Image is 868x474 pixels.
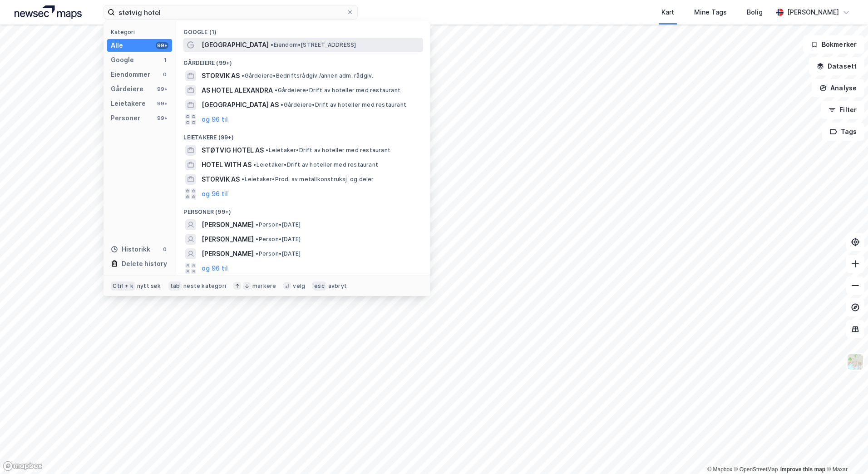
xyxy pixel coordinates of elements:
div: Historikk [111,244,150,255]
button: og 96 til [202,263,228,274]
div: Google [111,54,134,65]
span: Eiendom • [STREET_ADDRESS] [271,41,356,49]
div: tab [168,281,182,291]
span: • [256,221,258,228]
span: • [281,101,283,108]
span: • [256,250,258,257]
div: Delete history [122,258,167,269]
div: Alle [111,40,123,51]
a: Mapbox [707,466,732,473]
a: OpenStreetMap [734,466,778,473]
span: Gårdeiere • Bedriftsrådgiv./annen adm. rådgiv. [242,72,373,79]
div: 99+ [156,100,168,107]
div: 0 [161,246,168,253]
div: Kart [661,7,674,18]
button: Bokmerker [803,35,864,54]
button: Filter [821,101,864,119]
span: • [256,236,258,242]
span: [GEOGRAPHIC_DATA] [202,39,269,50]
div: Google (1) [176,21,430,38]
span: STORVIK AS [202,174,240,185]
span: Gårdeiere • Drift av hoteller med restaurant [275,87,400,94]
button: Analyse [812,79,864,97]
iframe: Chat Widget [823,430,868,474]
span: Person • [DATE] [256,236,301,243]
button: Datasett [809,57,864,75]
button: og 96 til [202,114,228,125]
span: • [242,72,244,79]
img: Z [847,353,864,370]
img: logo.a4113a55bc3d86da70a041830d287a7e.svg [15,5,82,19]
span: STORVIK AS [202,70,240,81]
span: • [275,87,277,94]
a: Improve this map [780,466,825,473]
div: Kategori [111,29,172,35]
div: Mine Tags [694,7,727,18]
div: velg [293,282,305,290]
span: • [253,161,256,168]
div: Personer (99+) [176,201,430,217]
div: 99+ [156,42,168,49]
span: • [266,147,268,153]
div: Personer [111,113,140,123]
span: Gårdeiere • Drift av hoteller med restaurant [281,101,406,109]
div: nytt søk [137,282,161,290]
button: Tags [822,123,864,141]
div: 0 [161,71,168,78]
a: Mapbox homepage [3,461,43,471]
div: Leietakere [111,98,146,109]
span: Leietaker • Prod. av metallkonstruksj. og deler [242,176,374,183]
span: [PERSON_NAME] [202,234,254,245]
span: [PERSON_NAME] [202,248,254,259]
span: • [242,176,244,183]
div: markere [252,282,276,290]
div: neste kategori [183,282,226,290]
span: Person • [DATE] [256,221,301,228]
span: Leietaker • Drift av hoteller med restaurant [253,161,378,168]
div: 1 [161,56,168,64]
div: 99+ [156,114,168,122]
span: HOTEL WITH AS [202,159,252,170]
span: • [271,41,273,48]
div: avbryt [328,282,347,290]
span: [PERSON_NAME] [202,219,254,230]
div: Leietakere (99+) [176,127,430,143]
span: AS HOTEL ALEXANDRA [202,85,273,96]
div: Eiendommer [111,69,150,80]
div: [PERSON_NAME] [787,7,839,18]
div: Ctrl + k [111,281,135,291]
input: Søk på adresse, matrikkel, gårdeiere, leietakere eller personer [115,5,346,19]
div: esc [312,281,326,291]
div: Gårdeiere (99+) [176,52,430,69]
button: og 96 til [202,188,228,199]
div: Bolig [747,7,763,18]
span: STØTVIG HOTEL AS [202,145,264,156]
span: [GEOGRAPHIC_DATA] AS [202,99,279,110]
div: Gårdeiere [111,84,143,94]
div: 99+ [156,85,168,93]
span: Leietaker • Drift av hoteller med restaurant [266,147,390,154]
span: Person • [DATE] [256,250,301,257]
